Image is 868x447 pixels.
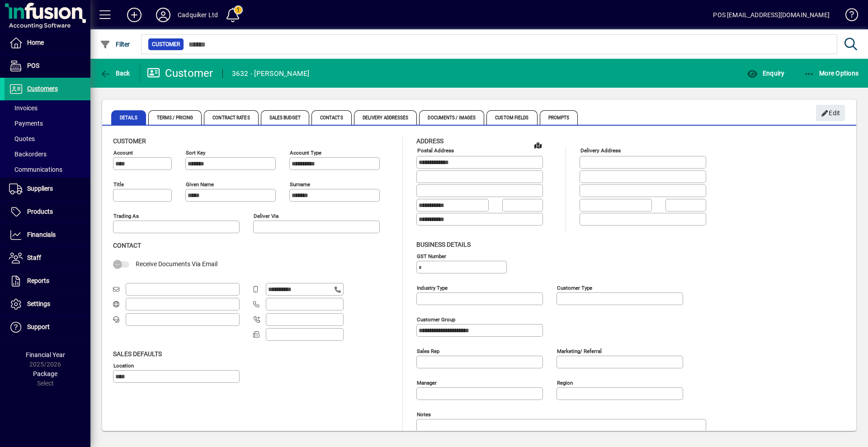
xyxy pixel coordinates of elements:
span: More Options [804,70,859,77]
span: Contacts [311,110,352,125]
span: Delivery Addresses [354,110,417,125]
mat-label: Marketing/ Referral [557,348,602,354]
mat-label: Surname [290,181,310,188]
span: Contact [113,242,141,249]
mat-label: Given name [186,181,214,188]
a: Products [5,201,90,223]
span: Details [111,110,146,125]
span: Package [33,370,57,377]
button: Profile [149,7,178,23]
span: Customer [113,137,146,145]
mat-label: Region [557,379,573,386]
button: Filter [98,36,132,52]
span: Financial Year [26,351,65,358]
span: Support [27,323,50,330]
span: Sales Budget [261,110,309,125]
app-page-header-button: Back [90,65,140,81]
mat-label: Title [113,181,124,188]
a: Communications [5,162,90,177]
a: Reports [5,270,90,292]
span: POS [27,62,39,69]
mat-label: Industry type [417,284,448,291]
button: More Options [802,65,861,81]
span: Prompts [540,110,578,125]
span: Business details [416,241,471,248]
div: POS [EMAIL_ADDRESS][DOMAIN_NAME] [713,8,830,22]
span: Documents / Images [419,110,484,125]
span: Communications [9,166,62,173]
span: Contract Rates [204,110,258,125]
a: POS [5,55,90,77]
a: View on map [531,138,545,152]
span: Financials [27,231,56,238]
span: Back [100,70,130,77]
mat-label: Account Type [290,150,321,156]
span: Edit [821,106,840,121]
span: Receive Documents Via Email [136,260,217,268]
div: Cadquiker Ltd [178,8,218,22]
span: Enquiry [747,70,784,77]
button: Edit [816,105,845,121]
span: Home [27,39,44,46]
span: Address [416,137,443,145]
span: Terms / Pricing [148,110,202,125]
a: Backorders [5,146,90,162]
span: Suppliers [27,185,53,192]
span: Reports [27,277,49,284]
span: Products [27,208,53,215]
div: 3632 - [PERSON_NAME] [232,66,310,81]
span: Custom Fields [486,110,537,125]
div: Customer [147,66,213,80]
a: Support [5,316,90,339]
span: Customers [27,85,58,92]
mat-label: Trading as [113,213,139,219]
a: Quotes [5,131,90,146]
a: Suppliers [5,178,90,200]
span: Backorders [9,151,47,158]
mat-label: GST Number [417,253,446,259]
mat-label: Account [113,150,133,156]
mat-label: Customer type [557,284,592,291]
mat-label: Location [113,362,134,368]
span: Payments [9,120,43,127]
mat-label: Sort key [186,150,205,156]
mat-label: Sales rep [417,348,439,354]
span: Sales defaults [113,350,162,358]
span: Filter [100,41,130,48]
a: Payments [5,116,90,131]
span: Settings [27,300,50,307]
a: Home [5,32,90,54]
span: Staff [27,254,41,261]
button: Add [120,7,149,23]
button: Back [98,65,132,81]
mat-label: Customer group [417,316,455,322]
a: Settings [5,293,90,315]
mat-label: Manager [417,379,437,386]
a: Staff [5,247,90,269]
a: Financials [5,224,90,246]
span: Customer [152,40,180,49]
span: Quotes [9,135,35,142]
button: Enquiry [745,65,787,81]
a: Invoices [5,100,90,116]
a: Knowledge Base [839,2,857,31]
span: Invoices [9,104,38,112]
mat-label: Notes [417,411,431,417]
mat-label: Deliver via [254,213,278,219]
